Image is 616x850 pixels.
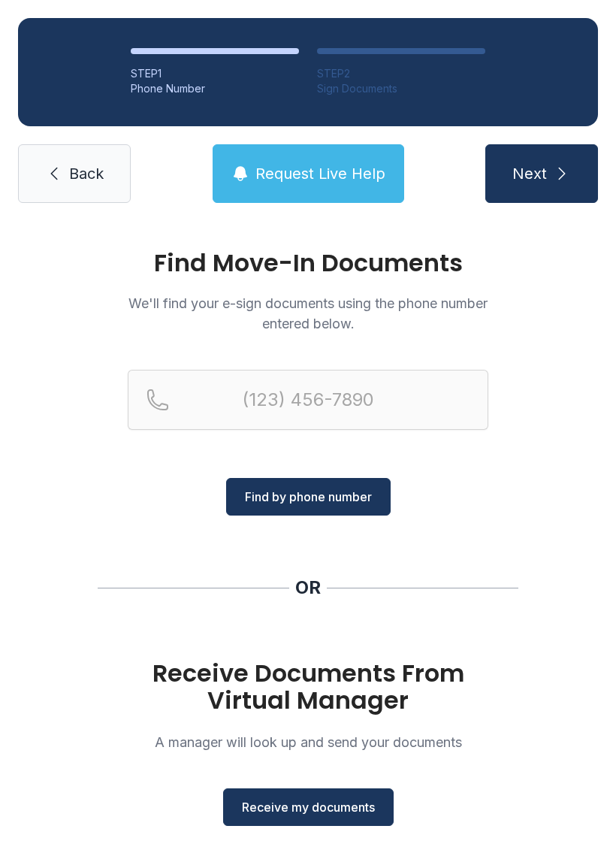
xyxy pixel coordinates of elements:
div: Sign Documents [317,81,485,96]
div: STEP 2 [317,66,485,81]
span: Receive my documents [242,798,375,816]
p: A manager will look up and send your documents [128,732,488,752]
input: Reservation phone number [128,370,488,430]
span: Find by phone number [245,488,372,506]
span: Back [69,163,104,184]
h1: Find Move-In Documents [128,251,488,275]
span: Next [512,163,547,184]
div: STEP 1 [131,66,299,81]
div: OR [295,576,321,600]
span: Request Live Help [255,163,385,184]
h1: Receive Documents From Virtual Manager [128,660,488,714]
div: Phone Number [131,81,299,96]
p: We'll find your e-sign documents using the phone number entered below. [128,293,488,334]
